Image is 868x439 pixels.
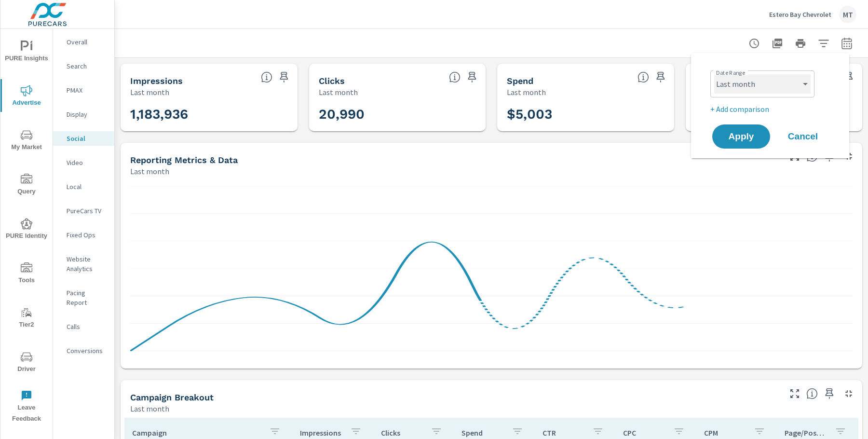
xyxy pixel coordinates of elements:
span: PURE Insights [3,41,50,64]
p: Last month [130,403,169,414]
span: Leave Feedback [3,390,50,425]
h5: Campaign Breakout [130,392,214,402]
div: Video [53,155,114,170]
p: Video [67,158,107,167]
p: Impressions [300,428,342,438]
button: Cancel [774,124,832,149]
button: Apply [712,124,770,149]
span: Save this to your personalized report [653,69,668,85]
span: Driver [3,351,50,375]
p: Pacing Report [67,288,107,307]
h3: $5,003 [507,106,665,123]
p: Page/Post Action [785,428,827,438]
span: Apply [722,132,760,141]
p: Local [67,182,107,192]
h5: Clicks [319,76,345,86]
p: Conversions [67,346,107,356]
div: Overall [53,35,114,49]
p: Calls [67,322,107,331]
p: Spend [461,428,504,438]
span: The amount of money spent on advertising during the period. [637,71,649,83]
div: Search [53,59,114,73]
p: Last month [130,165,169,177]
span: The number of times an ad was clicked by a consumer. [449,71,461,83]
button: Minimize Widget [841,386,856,401]
div: Conversions [53,343,114,358]
span: Cancel [784,132,822,141]
button: Apply Filters [814,34,833,53]
p: Last month [130,86,169,98]
div: Pacing Report [53,286,114,310]
p: Last month [319,86,358,98]
p: Last month [507,86,546,98]
h3: 1,183,936 [130,106,288,123]
div: nav menu [0,29,53,428]
p: Display [67,110,107,119]
p: Overall [67,37,107,47]
button: Select Date Range [837,34,856,53]
span: My Market [3,129,50,153]
span: Save this to your personalized report [464,69,480,85]
p: PureCars TV [67,206,107,216]
button: Print Report [791,34,810,53]
span: The number of times an ad was shown on your behalf. [261,71,272,83]
div: PureCars TV [53,204,114,218]
p: + Add comparison [710,103,834,115]
span: Tools [3,262,50,286]
div: PMAX [53,83,114,97]
p: Estero Bay Chevrolet [769,10,831,19]
h3: 20,990 [319,106,476,123]
div: Display [53,107,114,122]
div: MT [839,6,856,23]
div: Fixed Ops [53,228,114,242]
span: Query [3,174,50,197]
p: CTR [542,428,585,438]
span: PURE Identity [3,218,50,242]
span: This is a summary of Social performance results by campaign. Each column can be sorted. [806,388,818,399]
span: Tier2 [3,307,50,330]
h5: Impressions [130,76,183,86]
p: CPM [704,428,746,438]
span: Save this to your personalized report [276,69,292,85]
p: CPC [623,428,665,438]
p: Campaign [132,428,261,438]
div: Website Analytics [53,252,114,276]
div: Local [53,179,114,194]
p: PMAX [67,85,107,95]
span: Save this to your personalized report [822,386,837,401]
p: Fixed Ops [67,230,107,240]
div: Social [53,131,114,146]
h5: Spend [507,76,533,86]
div: Calls [53,319,114,334]
button: Make Fullscreen [787,386,802,401]
p: Clicks [381,428,423,438]
span: Advertise [3,85,50,109]
p: Website Analytics [67,254,107,274]
button: "Export Report to PDF" [768,34,787,53]
p: Search [67,61,107,71]
h5: Reporting Metrics & Data [130,155,238,165]
p: Social [67,134,107,143]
